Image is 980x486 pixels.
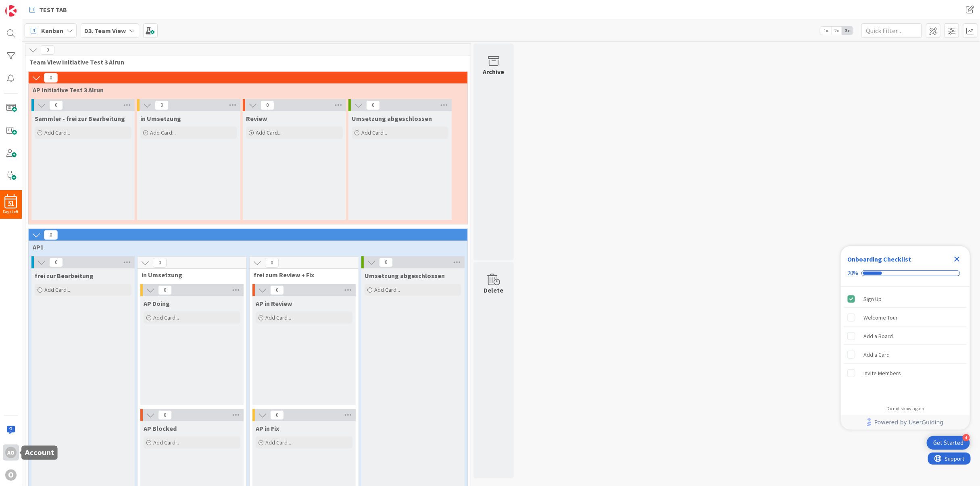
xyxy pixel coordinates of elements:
div: Do not show again [886,405,924,412]
div: Footer [841,415,970,430]
div: Add a Card [863,350,890,359]
span: 2x [831,27,842,35]
div: O [5,469,17,481]
span: Add Card... [44,286,70,293]
div: 4 [963,434,970,441]
span: AP Doing [144,299,170,307]
span: Add Card... [265,439,291,446]
div: Onboarding Checklist [847,254,911,264]
div: Sign Up [863,294,882,304]
div: Invite Members is incomplete. [844,364,967,382]
span: 0 [44,230,58,240]
span: frei zur Bearbeitung [35,272,94,280]
b: D3. Team View [84,27,126,35]
div: Open Get Started checklist, remaining modules: 4 [927,436,970,450]
span: Umsetzung abgeschlossen [365,272,445,280]
span: Add Card... [374,286,400,293]
span: Add Card... [153,439,179,446]
span: 0 [261,100,274,110]
span: frei zum Review + Fix [254,271,348,279]
span: 0 [41,45,54,55]
div: 20% [847,270,858,277]
span: 0 [44,73,58,83]
span: AP Blocked [144,424,177,432]
a: TEST TAB [25,2,72,17]
span: Review [246,114,267,123]
span: 0 [155,100,169,110]
img: Visit kanbanzone.com [5,5,17,17]
span: 0 [270,410,284,420]
span: 0 [153,258,167,268]
span: 0 [49,100,63,110]
span: 0 [158,410,172,420]
span: Add Card... [265,314,291,321]
span: Kanban [41,26,63,35]
div: Checklist Container [841,246,970,430]
div: Close Checklist [951,253,963,266]
span: Sammler - frei zur Bearbeitung [35,114,125,123]
span: 3x [842,27,853,35]
div: Sign Up is complete. [844,290,967,308]
span: AP Initiative Test 3 Alrun [33,86,457,94]
span: 1x [820,27,831,35]
span: Umsetzung abgeschlossen [352,114,432,123]
span: AP in Fix [256,424,279,432]
span: 0 [379,258,393,267]
h5: Account [25,449,54,457]
span: Support [17,1,37,11]
span: AP1 [33,243,457,251]
span: Add Card... [153,314,179,321]
span: AP in Review [256,299,292,307]
span: 0 [366,100,380,110]
div: Welcome Tour [863,313,898,322]
input: Quick Filter... [861,23,922,38]
span: in Umsetzung [140,114,181,123]
span: Powered by UserGuiding [874,417,944,427]
div: Delete [484,285,504,295]
span: Team View Initiative Test 3 Alrun [29,58,461,66]
div: Add a Card is incomplete. [844,346,967,363]
div: Add a Board is incomplete. [844,327,967,345]
div: Checklist progress: 20% [847,270,963,277]
span: in Umsetzung [142,271,236,279]
span: Add Card... [361,129,387,136]
div: Archive [483,67,505,77]
div: Get Started [933,439,963,447]
div: AO [5,447,17,458]
div: Checklist items [841,287,970,400]
span: 31 [8,201,14,206]
span: Add Card... [256,129,281,136]
span: Add Card... [44,129,70,136]
span: 0 [49,258,63,267]
span: 0 [270,285,284,295]
a: Powered by UserGuiding [845,415,966,430]
span: TEST TAB [39,5,67,15]
span: Add Card... [150,129,176,136]
div: Invite Members [863,368,901,378]
span: 0 [265,258,279,268]
div: Welcome Tour is incomplete. [844,309,967,326]
div: Add a Board [863,331,893,341]
span: 0 [158,285,172,295]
